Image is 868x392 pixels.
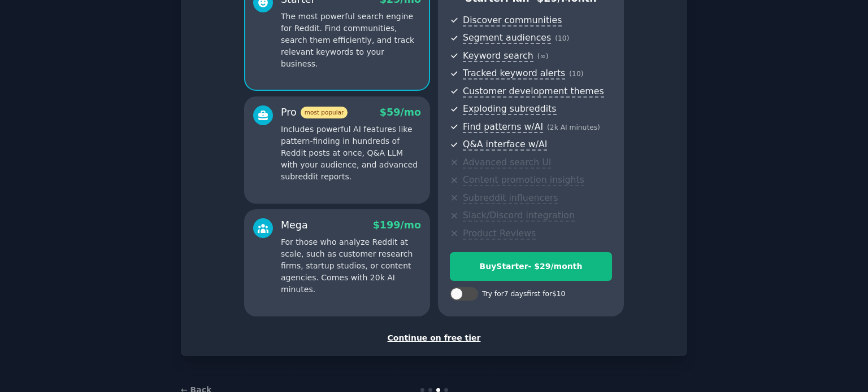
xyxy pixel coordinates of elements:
[463,32,551,44] span: Segment audiences
[450,252,612,281] button: BuyStarter- $29/month
[301,107,348,118] span: most popular
[281,124,421,183] p: Includes powerful AI features like pattern-finding in hundreds of Reddit posts at once, Q&A LLM w...
[193,332,675,344] div: Continue on free tier
[463,192,558,204] span: Subreddit influencers
[482,289,565,299] div: Try for 7 days first for $10
[569,70,583,78] span: ( 10 )
[555,34,569,42] span: ( 10 )
[463,121,543,133] span: Find patterns w/AI
[463,228,536,240] span: Product Reviews
[463,139,547,151] span: Q&A interface w/AI
[463,86,604,98] span: Customer development themes
[463,157,551,169] span: Advanced search UI
[463,103,556,115] span: Exploding subreddits
[281,105,348,120] div: Pro
[281,11,421,70] p: The most powerful search engine for Reddit. Find communities, search them efficiently, and track ...
[463,68,565,80] span: Tracked keyword alerts
[463,15,562,27] span: Discover communities
[281,218,308,232] div: Mega
[450,261,611,272] div: Buy Starter - $ 29 /month
[373,219,421,231] span: $ 199 /mo
[463,174,584,186] span: Content promotion insights
[281,236,421,296] p: For those who analyze Reddit at scale, such as customer research firms, startup studios, or conte...
[547,124,600,131] span: ( 2k AI minutes )
[380,107,421,118] span: $ 59 /mo
[463,210,575,222] span: Slack/Discord integration
[463,50,533,62] span: Keyword search
[537,52,549,60] span: ( ∞ )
